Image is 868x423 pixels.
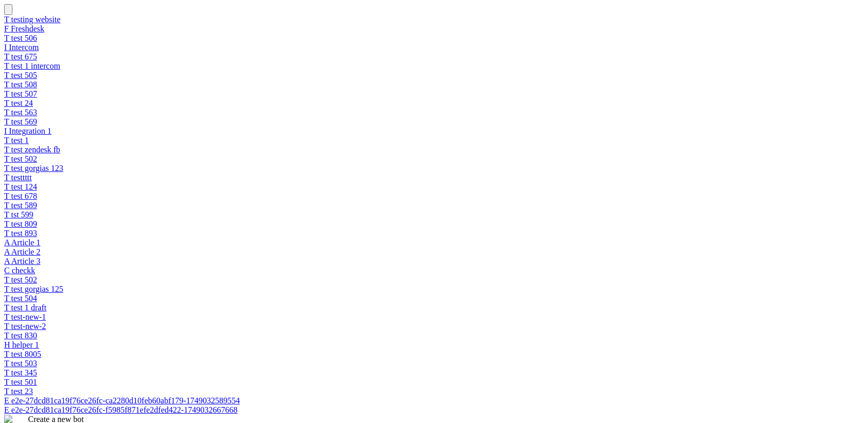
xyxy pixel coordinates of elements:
[4,34,9,42] span: T
[4,201,864,210] div: test 589
[4,378,9,386] span: T
[4,136,9,145] span: T
[4,210,9,219] span: T
[4,396,864,405] div: e2e-27dcd81ca19f76ce26fc-ca2280d10feb60abf179-1749032589554
[4,405,9,414] span: E
[4,52,9,61] span: T
[4,359,9,368] span: T
[4,108,9,117] span: T
[4,127,7,135] span: I
[4,182,9,191] span: T
[4,247,864,257] div: Article 2
[4,145,9,154] span: T
[4,396,9,405] span: E
[4,294,9,303] span: T
[4,173,9,182] span: T
[4,24,9,33] span: F
[4,117,9,126] span: T
[4,220,9,228] span: T
[4,173,864,182] div: testtttt
[4,61,9,70] span: T
[4,368,9,377] span: T
[4,340,864,350] div: helper 1
[4,99,864,108] div: test 24
[4,257,864,266] div: Article 3
[4,312,864,322] div: test-new-1
[4,145,864,154] div: test zendesk fb
[4,266,864,275] div: checkk
[4,285,864,294] div: test gorgias 125
[4,312,9,321] span: T
[4,43,7,52] span: I
[4,192,864,201] div: test 678
[4,80,864,89] div: test 508
[4,257,10,265] span: A
[4,331,864,340] div: test 830
[4,61,864,71] div: test 1 intercom
[4,303,9,312] span: T
[4,164,864,173] div: test gorgias 123
[4,350,864,359] div: test 8005
[4,266,10,275] span: C
[4,182,864,192] div: test 124
[4,303,864,312] div: test 1 draft
[4,331,9,340] span: T
[4,247,10,256] span: A
[4,201,9,210] span: T
[4,220,864,229] div: test 809
[4,15,9,24] span: T
[4,127,864,136] div: Integration 1
[4,238,864,247] div: Article 1
[4,99,9,107] span: T
[4,80,9,89] span: T
[4,89,864,99] div: test 507
[4,340,10,349] span: H
[4,24,864,34] div: Freshdesk
[4,43,864,52] div: Intercom
[4,322,9,331] span: T
[4,136,864,145] div: test 1
[4,34,864,43] div: test 506
[4,108,864,117] div: test 563
[4,164,9,173] span: T
[4,350,9,358] span: T
[4,229,864,238] div: test 893
[4,387,864,396] div: test 23
[4,52,864,61] div: test 675
[4,378,864,387] div: test 501
[4,71,9,80] span: T
[4,154,9,163] span: T
[4,405,864,415] div: e2e-27dcd81ca19f76ce26fc-f5985f871efe2dfed422-1749032667668
[4,71,864,80] div: test 505
[4,368,864,378] div: test 345
[4,238,10,247] span: A
[4,192,9,200] span: T
[4,15,864,24] div: testing website
[4,210,864,220] div: tst 599
[4,275,9,284] span: T
[4,285,9,293] span: T
[4,229,9,238] span: T
[4,387,9,396] span: T
[4,322,864,331] div: test-new-2
[4,359,864,368] div: test 503
[4,89,9,98] span: T
[4,275,864,285] div: test 502
[4,117,864,127] div: test 569
[4,154,864,164] div: test 502
[4,294,864,303] div: test 504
